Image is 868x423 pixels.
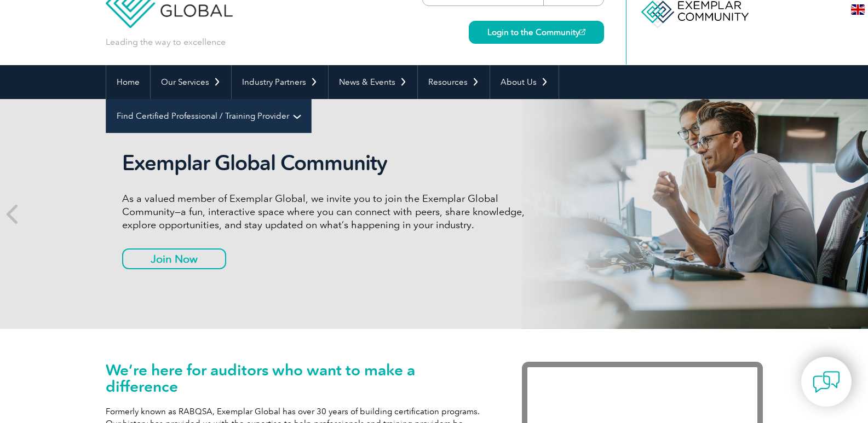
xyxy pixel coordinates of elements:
[579,29,585,35] img: open_square.png
[813,368,840,396] img: contact-chat.png
[232,65,328,99] a: Industry Partners
[469,21,604,44] a: Login to the Community
[106,362,489,395] h1: We’re here for auditors who want to make a difference
[106,36,226,48] p: Leading the way to excellence
[851,4,865,15] img: en
[122,150,533,176] h2: Exemplar Global Community
[106,99,311,133] a: Find Certified Professional / Training Provider
[122,248,226,269] a: Join Now
[490,65,559,99] a: About Us
[106,65,150,99] a: Home
[122,192,533,231] p: As a valued member of Exemplar Global, we invite you to join the Exemplar Global Community—a fun,...
[151,65,231,99] a: Our Services
[329,65,417,99] a: News & Events
[418,65,490,99] a: Resources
